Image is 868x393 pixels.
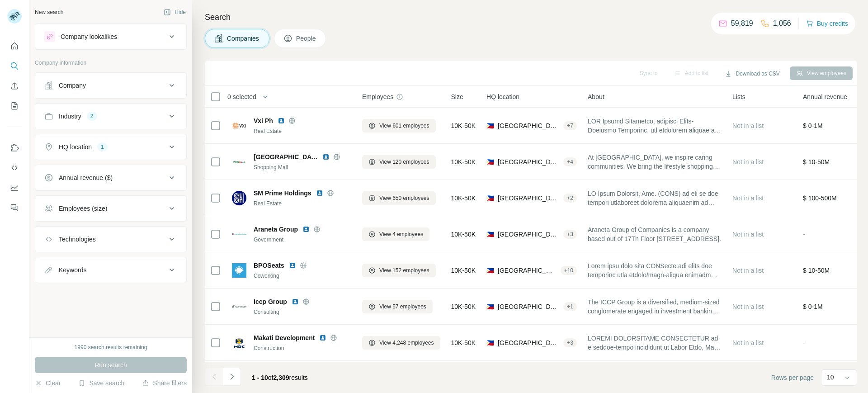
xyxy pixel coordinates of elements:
button: Clear [35,379,61,388]
button: Keywords [35,259,186,281]
span: View 120 employees [379,158,429,166]
span: $ 0-1M [803,303,823,310]
div: Real Estate [254,127,351,135]
button: View 120 employees [362,155,436,169]
span: Employees [362,92,393,101]
button: View 57 employees [362,300,433,313]
span: 🇵🇭 [486,194,494,203]
span: Iccp Group [254,297,287,306]
span: Araneta Group [254,225,298,234]
span: 10K-50K [451,230,476,239]
span: [GEOGRAPHIC_DATA] [254,152,318,161]
div: New search [35,8,63,16]
span: BPOSeats [254,261,284,270]
button: Company lookalikes [35,26,186,47]
div: Annual revenue ($) [59,173,113,182]
span: Makati Development [254,333,315,342]
span: results [252,374,308,381]
img: Logo of Araneta Group [232,233,246,235]
p: 59,819 [731,18,753,29]
span: [GEOGRAPHIC_DATA], [GEOGRAPHIC_DATA], Calabarzon [498,157,560,166]
span: $ 0-1M [803,122,823,129]
button: View 601 employees [362,119,436,133]
span: View 4,248 employees [379,339,434,347]
button: Download as CSV [718,67,786,80]
span: [GEOGRAPHIC_DATA], [GEOGRAPHIC_DATA] [498,266,557,275]
span: 2,309 [274,374,289,381]
img: LinkedIn logo [322,153,330,161]
button: Technologies [35,228,186,250]
p: Company information [35,59,187,67]
img: LinkedIn logo [316,189,323,197]
span: 1 - 10 [252,374,268,381]
button: Save search [78,379,124,388]
span: Lists [732,92,745,101]
img: Logo of Vxi Ph [232,118,246,133]
button: View 4 employees [362,227,429,241]
span: of [268,374,274,381]
div: + 4 [563,158,577,166]
span: $ 100-500M [803,194,837,202]
div: Government [254,236,351,244]
span: 0 selected [227,92,256,101]
button: Search [7,58,22,74]
p: 10 [827,373,834,382]
span: HQ location [486,92,519,101]
div: Industry [59,112,81,121]
span: 🇵🇭 [486,157,494,166]
span: Not in a list [732,231,764,238]
div: 2 [87,112,97,120]
div: Employees (size) [59,204,107,213]
div: Construction [254,344,351,352]
button: View 4,248 employees [362,336,440,350]
span: Annual revenue [803,92,847,101]
span: - [803,231,805,238]
button: Employees (size) [35,198,186,219]
img: Logo of BPOSeats [232,263,246,278]
div: + 7 [563,122,577,130]
img: Logo of Vista Mall [232,155,246,169]
div: 1990 search results remaining [75,343,147,351]
span: Not in a list [732,122,764,129]
span: View 650 employees [379,194,429,202]
span: Araneta Group of Companies is a company based out of 17Th Floor [STREET_ADDRESS]. [588,225,722,243]
div: + 3 [563,339,577,347]
span: Size [451,92,463,101]
span: Lorem ipsu dolo sita CONSecte.adi elits doe temporinc utla etdolo/magn-aliqua enimadm veniam qu N... [588,261,722,279]
img: LinkedIn logo [319,334,326,341]
img: LinkedIn logo [292,298,299,305]
span: The ICCP Group is a diversified, medium-sized conglomerate engaged in investment banking, venture... [588,298,722,316]
span: 10K-50K [451,338,476,347]
button: Share filters [142,379,187,388]
button: Buy credits [806,17,848,30]
div: Technologies [59,235,96,244]
span: People [296,34,317,43]
button: Company [35,75,186,96]
span: Vxi Ph [254,116,273,125]
span: Not in a list [732,158,764,166]
span: Not in a list [732,194,764,202]
button: Hide [157,5,192,19]
span: 🇵🇭 [486,266,494,275]
span: View 4 employees [379,230,423,238]
img: LinkedIn logo [289,262,296,269]
h4: Search [205,11,857,24]
div: Shopping Mall [254,163,351,171]
span: - [803,339,805,346]
span: 🇵🇭 [486,338,494,347]
span: $ 10-50M [803,158,830,166]
button: Feedback [7,199,22,216]
span: 10K-50K [451,266,476,275]
button: Use Surfe on LinkedIn [7,140,22,156]
span: LO Ipsum Dolorsit, Ame.​ (CONS) ad eli se doe tempori utlaboreet dolorema aliquaenim ad Minimveni... [588,189,722,207]
span: 10K-50K [451,194,476,203]
span: Not in a list [732,303,764,310]
button: Enrich CSV [7,78,22,94]
span: [GEOGRAPHIC_DATA], [GEOGRAPHIC_DATA] [498,121,560,130]
span: 10K-50K [451,302,476,311]
span: At [GEOGRAPHIC_DATA], we inspire caring communities. We bring the lifestyle shopping experience c... [588,153,722,171]
span: 🇵🇭 [486,230,494,239]
div: Real Estate [254,199,351,208]
span: [GEOGRAPHIC_DATA], [GEOGRAPHIC_DATA] [498,338,560,347]
div: + 10 [561,266,577,275]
